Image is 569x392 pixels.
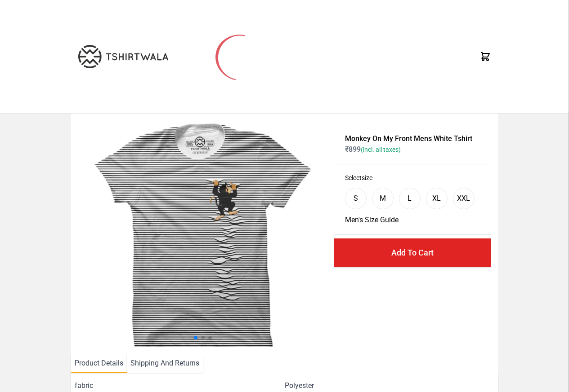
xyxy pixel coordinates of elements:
div: L [408,193,412,204]
span: (incl. all taxes) [361,146,401,153]
img: TW-LOGO-400-104.png [78,45,168,68]
span: Polyester [285,380,314,391]
div: S [354,193,358,204]
div: XXL [457,193,470,204]
div: M [380,193,386,204]
span: fabric [75,380,284,391]
h1: Monkey On My Front Mens White Tshirt [345,133,480,144]
li: Shipping And Returns [127,354,203,373]
button: Men's Size Guide [345,215,399,225]
h3: Select size [345,173,480,182]
span: ₹ 899 [345,145,401,154]
button: Add To Cart [334,238,491,267]
img: monkey-climbing.jpg [78,121,327,347]
li: Product Details [71,354,127,373]
div: XL [432,193,441,204]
